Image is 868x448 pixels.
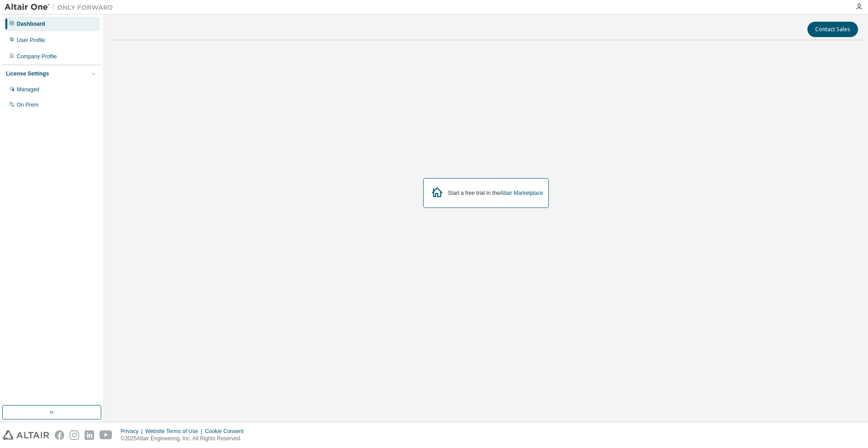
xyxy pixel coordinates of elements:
div: Privacy [121,428,145,435]
img: youtube.svg [99,430,113,440]
img: instagram.svg [70,430,79,440]
img: linkedin.svg [85,430,94,440]
div: Start a free trial in the [448,189,543,197]
div: Company Profile [17,53,57,60]
img: altair_logo.svg [3,430,49,440]
div: License Settings [6,70,49,77]
button: Contact Sales [807,22,858,37]
div: Website Terms of Use [145,428,205,435]
div: Cookie Consent [205,428,249,435]
a: Altair Marketplace [500,190,543,196]
p: © 2025 Altair Engineering, Inc. All Rights Reserved. [121,435,249,443]
img: Altair One [5,3,118,12]
div: On Prem [17,101,38,108]
img: facebook.svg [55,430,64,440]
div: Dashboard [17,20,45,28]
div: User Profile [17,37,45,44]
div: Managed [17,86,39,93]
